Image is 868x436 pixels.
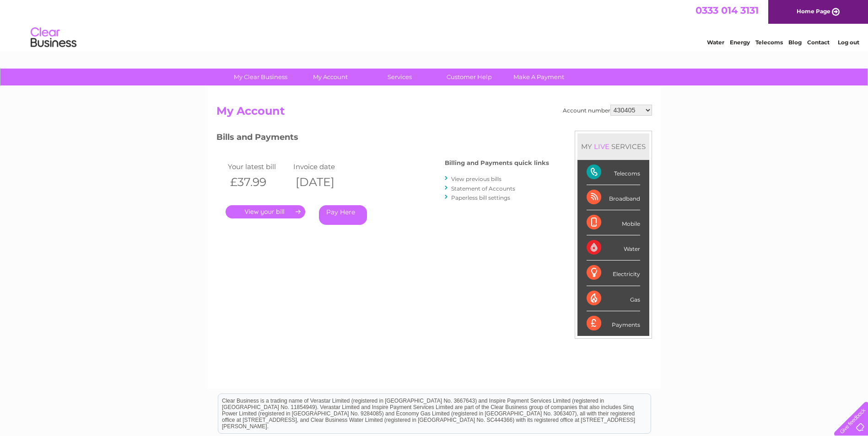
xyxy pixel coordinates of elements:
[707,39,724,46] a: Water
[587,311,640,336] div: Payments
[587,160,640,185] div: Telecoms
[755,39,783,46] a: Telecoms
[451,194,510,201] a: Paperless bill settings
[216,131,549,147] h3: Bills and Payments
[216,105,652,122] h2: My Account
[587,185,640,210] div: Broadband
[563,105,652,116] div: Account number
[501,69,577,85] a: Make A Payment
[587,210,640,235] div: Mobile
[730,39,750,46] a: Energy
[451,175,501,182] a: View previous bills
[592,142,611,151] div: LIVE
[226,173,291,191] th: £37.99
[223,69,298,85] a: My Clear Business
[226,160,291,173] td: Your latest bill
[218,5,651,44] div: Clear Business is a trading name of Verastar Limited (registered in [GEOGRAPHIC_DATA] No. 3667643...
[431,69,507,85] a: Customer Help
[451,185,515,192] a: Statement of Accounts
[587,261,640,286] div: Electricity
[319,205,367,225] a: Pay Here
[587,235,640,261] div: Water
[292,69,368,85] a: My Account
[788,39,802,46] a: Blog
[577,133,649,160] div: MY SERVICES
[807,39,830,46] a: Contact
[587,286,640,311] div: Gas
[291,160,357,173] td: Invoice date
[291,173,357,191] th: [DATE]
[445,160,549,166] h4: Billing and Payments quick links
[838,39,859,46] a: Log out
[30,24,77,52] img: logo.png
[362,69,437,85] a: Services
[226,205,305,218] a: .
[695,5,759,16] a: 0333 014 3131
